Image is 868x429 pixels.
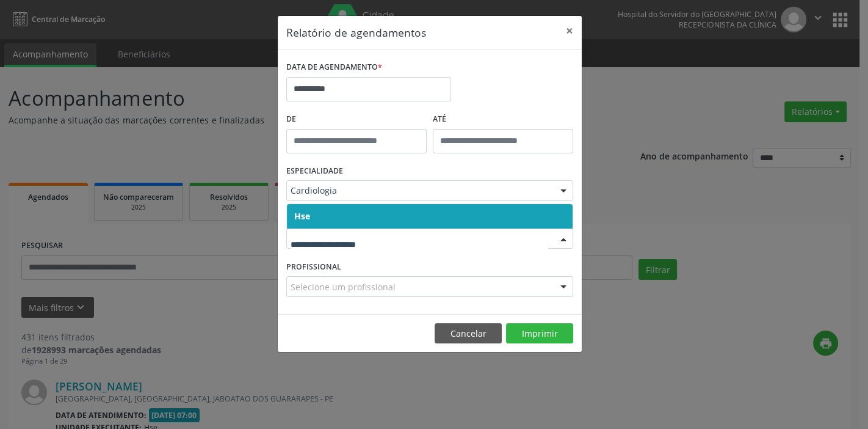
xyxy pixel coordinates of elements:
label: De [286,110,427,129]
span: Selecione um profissional [291,280,396,293]
span: Hse [294,210,310,222]
button: Imprimir [506,323,573,344]
label: ATÉ [433,110,573,129]
button: Cancelar [435,323,502,344]
span: Cardiologia [291,185,548,197]
label: DATA DE AGENDAMENTO [286,58,382,77]
label: PROFISSIONAL [286,257,341,276]
label: ESPECIALIDADE [286,162,343,181]
button: Close [557,16,582,46]
h5: Relatório de agendamentos [286,24,426,40]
